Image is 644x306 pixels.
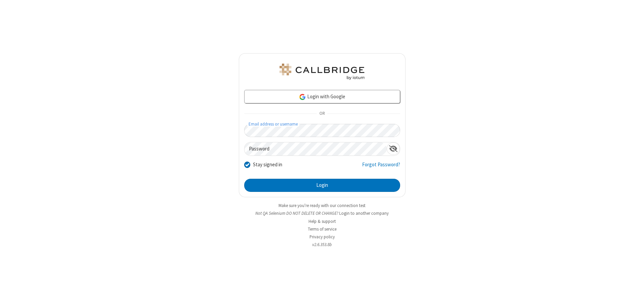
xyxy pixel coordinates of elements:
li: v2.6.353.8b [239,241,406,248]
a: Help & support [309,218,336,224]
input: Password [245,142,387,156]
a: Privacy policy [310,234,335,240]
li: Not QA Selenium DO NOT DELETE OR CHANGE? [239,210,406,216]
input: Email address or username [244,124,400,137]
label: Stay signed in [253,161,282,169]
div: Show password [387,142,400,155]
span: OR [317,109,327,118]
a: Make sure you're ready with our connection test [279,203,365,208]
img: QA Selenium DO NOT DELETE OR CHANGE [278,64,366,80]
a: Forgot Password? [362,161,400,174]
button: Login [244,179,400,192]
img: google-icon.png [299,93,306,101]
a: Terms of service [308,226,336,232]
a: Login with Google [244,90,400,103]
button: Login to another company [339,210,389,216]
